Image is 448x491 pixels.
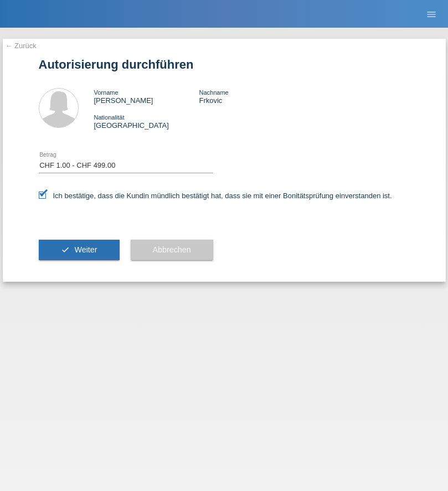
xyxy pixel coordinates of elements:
[94,88,199,105] div: [PERSON_NAME]
[74,245,97,254] span: Weiter
[426,9,437,20] i: menu
[199,89,228,96] span: Nachname
[94,89,119,96] span: Vorname
[61,245,70,254] i: check
[420,11,442,17] a: menu
[39,58,410,71] h1: Autorisierung durchführen
[131,240,213,261] button: Abbrechen
[94,114,125,121] span: Nationalität
[153,245,191,254] span: Abbrechen
[39,192,392,200] label: Ich bestätige, dass die Kundin mündlich bestätigt hat, dass sie mit einer Bonitätsprüfung einvers...
[6,42,37,50] a: ← Zurück
[39,240,120,261] button: check Weiter
[94,113,199,130] div: [GEOGRAPHIC_DATA]
[199,88,304,105] div: Frkovic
